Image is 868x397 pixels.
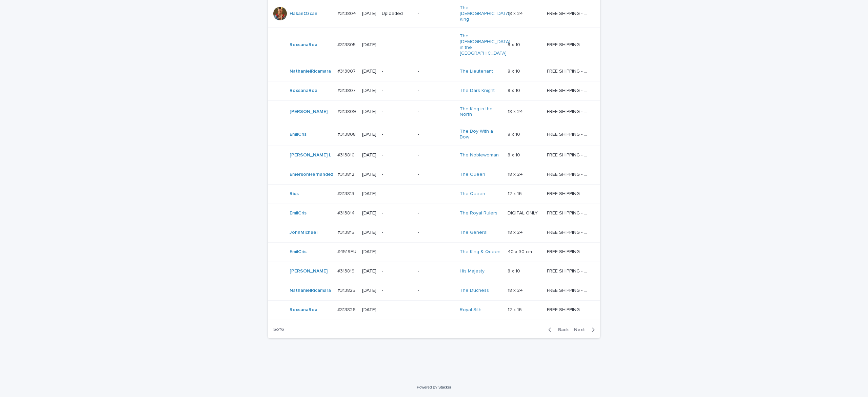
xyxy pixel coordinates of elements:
[337,10,357,17] p: #313804
[554,327,569,332] span: Back
[337,248,358,255] p: #4519EU
[460,33,510,56] a: The [DEMOGRAPHIC_DATA] in the [GEOGRAPHIC_DATA]
[382,11,412,17] p: Uploaded
[362,11,376,17] p: [DATE]
[460,268,485,274] a: His Majesty
[290,268,328,274] a: [PERSON_NAME]
[337,209,356,216] p: #313814
[337,267,356,274] p: #313819
[547,209,591,216] p: FREE SHIPPING - preview in 1-2 business days, after your approval delivery will take 5-10 b.d.
[547,130,591,137] p: FREE SHIPPING - preview in 1-2 business days, after your approval delivery will take 5-10 b.d.
[362,132,376,137] p: [DATE]
[460,307,481,313] a: Royal Sith
[547,87,591,94] p: FREE SHIPPING - preview in 1-2 business days, after your approval delivery will take 5-10 b.d.
[362,307,376,313] p: [DATE]
[290,109,328,115] a: [PERSON_NAME]
[508,228,524,235] p: 18 x 24
[362,268,376,274] p: [DATE]
[268,281,600,300] tr: NathanielRicamara #313825#313825 [DATE]--The Duchess 18 x 2418 x 24 FREE SHIPPING - preview in 1-...
[290,307,317,313] a: RoxsanaRoa
[290,152,331,158] a: [PERSON_NAME] L
[337,67,357,74] p: #313807
[290,191,299,197] a: Riqs
[337,286,357,294] p: #313825
[268,204,600,223] tr: EmilCris #313814#313814 [DATE]--The Royal Rulers DIGITAL ONLYDIGITAL ONLY FREE SHIPPING - preview...
[418,249,454,255] p: -
[337,151,356,158] p: #313810
[418,109,454,115] p: -
[382,152,412,158] p: -
[460,210,497,216] a: The Royal Rulers
[547,286,591,294] p: FREE SHIPPING - preview in 1-2 business days, after your approval delivery will take 5-10 b.d.
[268,242,600,262] tr: EmilCris #4519EU#4519EU [DATE]--The King & Queen 40 x 30 cm40 x 30 cm FREE SHIPPING - preview in ...
[382,69,412,74] p: -
[418,42,454,48] p: -
[508,267,521,274] p: 8 x 10
[290,172,333,177] a: EmersonHernandez
[268,62,600,81] tr: NathanielRicamara #313807#313807 [DATE]--The Lieutenant 8 x 108 x 10 FREE SHIPPING - preview in 1...
[337,130,357,137] p: #313808
[547,306,591,313] p: FREE SHIPPING - preview in 1-2 business days, after your approval delivery will take 5-10 b.d.
[337,108,357,115] p: #313809
[362,152,376,158] p: [DATE]
[418,11,454,17] p: -
[382,109,412,115] p: -
[290,210,307,216] a: EmilCris
[362,109,376,115] p: [DATE]
[547,228,591,235] p: FREE SHIPPING - preview in 1-2 business days, after your approval delivery will take 5-10 b.d.
[382,307,412,313] p: -
[337,41,357,48] p: #313805
[382,210,412,216] p: -
[382,88,412,94] p: -
[547,170,591,177] p: FREE SHIPPING - preview in 1-2 business days, after your approval delivery will take 5-10 b.d.
[418,288,454,294] p: -
[290,42,317,48] a: RoxsanaRoa
[460,129,502,140] a: The Boy With a Bow
[268,321,290,338] p: 5 of 6
[382,249,412,255] p: -
[290,249,307,255] a: EmilCris
[508,170,524,177] p: 18 x 24
[290,11,317,17] a: HakanOzcan
[382,288,412,294] p: -
[418,268,454,274] p: -
[362,230,376,235] p: [DATE]
[337,170,356,177] p: #313812
[362,288,376,294] p: [DATE]
[382,132,412,137] p: -
[268,81,600,100] tr: RoxsanaRoa #313807#313807 [DATE]--The Dark Knight 8 x 108 x 10 FREE SHIPPING - preview in 1-2 bus...
[268,300,600,320] tr: RoxsanaRoa #313826#313826 [DATE]--Royal Sith 12 x 1612 x 16 FREE SHIPPING - preview in 1-2 busine...
[362,69,376,74] p: [DATE]
[362,88,376,94] p: [DATE]
[547,151,591,158] p: FREE SHIPPING - preview in 1-2 business days, after your approval delivery will take 5-10 b.d.
[460,5,510,22] a: The [DEMOGRAPHIC_DATA] King
[547,190,591,197] p: FREE SHIPPING - preview in 1-2 business days, after your approval delivery will take 5-10 b.d.
[508,41,521,48] p: 8 x 10
[290,132,307,137] a: EmilCris
[362,249,376,255] p: [DATE]
[547,267,591,274] p: FREE SHIPPING - preview in 1-2 business days, after your approval delivery will take 5-10 b.d.
[362,191,376,197] p: [DATE]
[418,69,454,74] p: -
[268,100,600,123] tr: [PERSON_NAME] #313809#313809 [DATE]--The King in the North 18 x 2418 x 24 FREE SHIPPING - preview...
[508,87,521,94] p: 8 x 10
[290,288,331,294] a: NathanielRicamara
[382,191,412,197] p: -
[508,130,521,137] p: 8 x 10
[543,327,571,333] button: Back
[268,223,600,242] tr: JohnMichael #313815#313815 [DATE]--The General 18 x 2418 x 24 FREE SHIPPING - preview in 1-2 busi...
[460,152,499,158] a: The Noblewoman
[337,306,357,313] p: #313826
[382,230,412,235] p: -
[460,88,495,94] a: The Dark Knight
[418,191,454,197] p: -
[268,123,600,146] tr: EmilCris #313808#313808 [DATE]--The Boy With a Bow 8 x 108 x 10 FREE SHIPPING - preview in 1-2 bu...
[418,230,454,235] p: -
[547,41,591,48] p: FREE SHIPPING - preview in 1-2 business days, after your approval delivery will take 5-10 b.d.
[508,108,524,115] p: 18 x 24
[508,306,523,313] p: 12 x 16
[460,288,489,294] a: The Duchess
[268,165,600,184] tr: EmersonHernandez #313812#313812 [DATE]--The Queen 18 x 2418 x 24 FREE SHIPPING - preview in 1-2 b...
[418,307,454,313] p: -
[460,230,488,235] a: The General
